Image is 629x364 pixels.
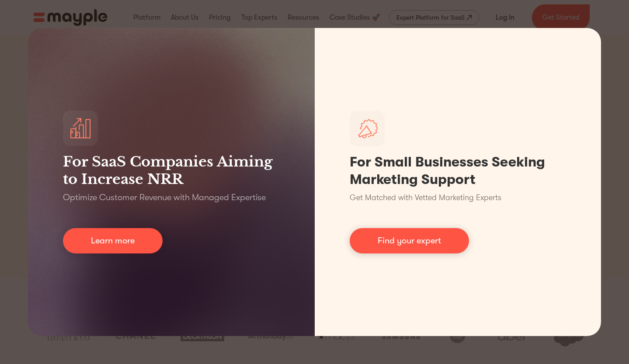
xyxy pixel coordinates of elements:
p: Optimize Customer Revenue with Managed Expertise [63,191,266,204]
a: Learn more [63,228,163,253]
a: Find your expert [350,228,469,253]
p: Get Matched with Vetted Marketing Experts [350,192,501,204]
h3: For SaaS Companies Aiming to Increase NRR [63,153,280,188]
h1: For Small Businesses Seeking Marketing Support [350,153,566,188]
